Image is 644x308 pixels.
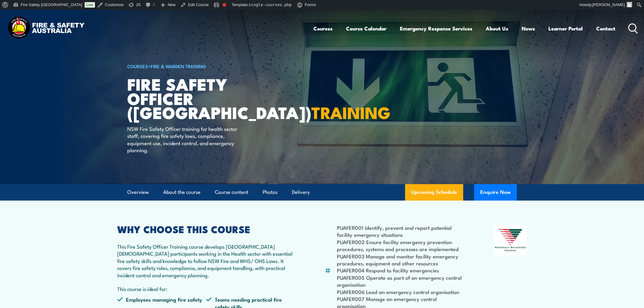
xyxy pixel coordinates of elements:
[522,20,535,37] a: News
[337,253,464,267] li: PUAFER003 Manage and monitor facility emergency procedures, equipment and other resources
[117,243,295,278] p: This Fire Safety Officer Training course develops [GEOGRAPHIC_DATA][DEMOGRAPHIC_DATA] participant...
[486,20,508,37] a: About Us
[596,20,615,37] a: Contact
[337,274,464,288] li: PUAFER005 Operate as part of an emergency control organisation
[263,184,278,200] a: Photos
[313,20,333,37] a: Courses
[405,184,463,201] a: Upcoming Schedule
[127,63,148,69] a: COURSES
[400,20,472,37] a: Emergency Response Services
[85,2,95,8] a: Live
[548,20,583,37] a: Learner Portal
[337,238,464,253] li: PUAFER002 Ensure facility emergency prevention procedures, systems and processes are implemented
[494,225,527,256] img: Nationally Recognised Training logo.
[311,99,390,124] strong: TRAINING
[163,184,201,200] a: About the course
[127,184,149,200] a: Overview
[474,184,517,201] button: Enquire Now
[592,2,625,7] span: [PERSON_NAME]
[249,2,292,7] span: single-courses.php
[127,125,238,154] p: NSW Fire Safety Officer training for health sector staff, covering fire safety laws, compliance, ...
[117,225,295,233] h2: WHY CHOOSE THIS COURSE
[337,288,464,295] li: PUAFER006 Lead an emergency control organisation
[337,224,464,238] li: PUAFER001 Identify, prevent and report potential facility emergency situations
[215,184,248,200] a: Course content
[151,63,206,69] a: Fire & Warden Training
[346,20,387,37] a: Course Calendar
[127,62,278,70] h6: >
[222,3,226,7] div: Needs improvement
[292,184,310,200] a: Delivery
[337,267,464,274] li: PUAFER004 Respond to facility emergencies
[127,77,278,119] h1: FIRE SAFETY OFFICER ([GEOGRAPHIC_DATA])
[117,285,295,292] p: This course is ideal for:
